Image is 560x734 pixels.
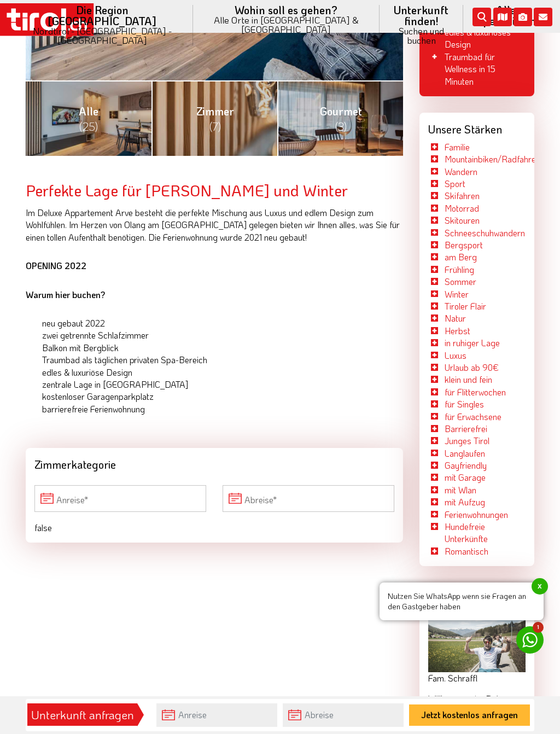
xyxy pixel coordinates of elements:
[445,276,476,287] a: Sommer
[445,190,480,201] a: Skifahren
[24,26,180,45] small: Nordtirol - [GEOGRAPHIC_DATA] - [GEOGRAPHIC_DATA]
[206,15,366,34] small: Alle Orte in [GEOGRAPHIC_DATA] & [GEOGRAPHIC_DATA]
[26,448,403,476] div: Zimmerkategorie
[26,260,86,271] strong: OPENING 2022
[445,423,487,434] a: Barrierefrei
[26,207,403,243] p: Im Deluxe Appartement Arve besteht die perfekte Mischung aus Luxus und edlem Design zum Wohlfühle...
[445,545,488,557] a: Romantisch
[409,704,530,726] button: Jetzt kostenlos anfragen
[445,521,488,544] a: Hundefreie Unterkünfte
[26,182,403,199] h2: Perfekte Lage für [PERSON_NAME] und Winter
[445,484,476,496] a: mit Wlan
[445,178,465,189] a: Sport
[79,104,98,133] span: Alle
[42,366,132,378] span: edles & luxuriöse Design
[445,362,499,373] a: Urlaub ab 90€
[428,51,526,88] li: Traumbad für Wellness in 15 Minuten
[445,312,466,324] a: Natur
[445,386,506,398] a: für Flitterwochen
[320,104,362,133] span: Gourmet
[445,141,470,153] a: Familie
[445,325,470,336] a: Herbst
[380,582,544,620] span: Nutzen Sie WhatsApp wenn sie Fragen an den Gastgeber haben
[445,239,483,251] a: Bergsport
[445,214,480,226] a: Skitouren
[445,471,486,483] a: mit Garage
[445,509,508,520] a: Ferienwohnungen
[445,202,479,214] a: Motorrad
[516,626,544,654] a: 1 Nutzen Sie WhatsApp wenn sie Fragen an den Gastgeber habenx
[26,317,403,415] p: neu gebaut 2022 zwei getrennte Schlafzimmer zentrale Lage in [GEOGRAPHIC_DATA]
[445,411,501,422] a: für Erwachsene
[31,706,134,724] div: Unterkunft anfragen
[534,8,552,26] i: Kontakt
[445,435,489,446] a: Junges Tirol
[335,119,347,133] span: (3)
[277,80,403,156] a: Gourmet (3)
[283,703,404,727] input: Abreise
[151,80,277,156] a: Zimmer (7)
[26,289,105,300] strong: Warum hier buchen?
[532,578,548,595] span: x
[79,119,98,133] span: (25)
[445,166,477,177] a: Wandern
[428,611,526,672] img: Fam. Schraffl
[445,288,469,300] a: Winter
[445,227,525,238] a: Schneeschuhwandern
[34,522,394,534] div: false
[419,113,534,141] div: Unsere Stärken
[445,459,487,471] a: Gayfriendly
[533,622,544,633] span: 1
[428,672,526,684] div: Fam. Schraffl
[445,447,485,459] a: Langlaufen
[445,337,500,348] a: in ruhiger Lage
[445,374,492,385] a: klein und fein
[42,342,119,353] span: Balkon mit Bergblick
[493,8,512,26] i: Karte öffnen
[156,703,277,727] input: Anreise
[445,264,474,275] a: Frühling
[196,104,234,133] span: Zimmer
[445,153,540,165] a: Mountainbiken/Radfahren
[445,349,466,361] a: Luxus
[445,496,485,508] a: mit Aufzug
[445,300,486,312] a: Tiroler Flair
[445,398,484,410] a: für Singles
[445,251,477,263] a: am Berg
[393,26,450,45] small: Suchen und buchen
[209,119,221,133] span: (7)
[514,8,532,26] i: Fotogalerie
[42,391,154,414] span: kostenloser Garagenparkplatz barrierefreie Ferienwohnung
[26,80,151,156] a: Alle (25)
[42,354,207,365] span: Traumbad als täglichen privaten Spa-Bereich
